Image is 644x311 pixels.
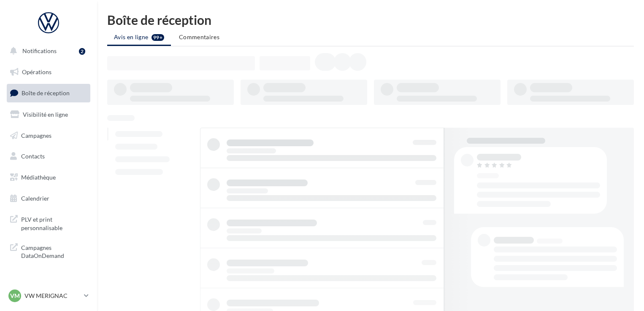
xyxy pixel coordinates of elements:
a: Contacts [5,147,92,165]
a: VM VW MERIGNAC [7,288,90,304]
button: Notifications 2 [5,42,89,60]
a: Calendrier [5,190,92,207]
span: Commentaires [179,33,219,40]
div: 2 [79,48,85,55]
span: PLV et print personnalisable [21,214,87,232]
span: Notifications [22,47,57,54]
a: Opérations [5,63,92,81]
span: VM [10,292,20,300]
a: Campagnes DataOnDemand [5,239,92,263]
a: PLV et print personnalisable [5,210,92,235]
a: Visibilité en ligne [5,106,92,123]
span: Visibilité en ligne [23,111,68,118]
span: Campagnes DataOnDemand [21,242,87,260]
a: Médiathèque [5,169,92,186]
span: Contacts [21,153,45,160]
span: Calendrier [21,195,49,202]
a: Campagnes [5,127,92,145]
a: Boîte de réception [5,84,92,102]
span: Opérations [22,68,51,75]
div: Boîte de réception [107,13,634,26]
span: Médiathèque [21,174,56,181]
span: Boîte de réception [22,89,70,97]
p: VW MERIGNAC [24,292,81,300]
span: Campagnes [21,131,51,139]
